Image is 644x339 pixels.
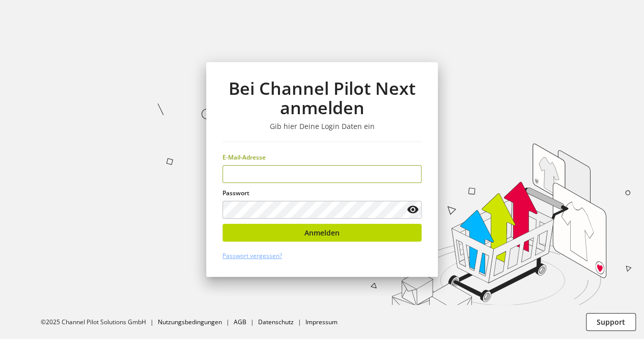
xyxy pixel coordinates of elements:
a: Passwort vergessen? [222,251,282,260]
span: E-Mail-Adresse [222,153,266,162]
a: Datenschutz [258,318,294,326]
a: AGB [234,318,246,326]
a: Nutzungsbedingungen [158,318,222,326]
button: Anmelden [222,224,422,242]
h1: Bei Channel Pilot Next anmelden [222,79,422,118]
h3: Gib hier Deine Login Daten ein [222,122,422,131]
li: ©2025 Channel Pilot Solutions GmbH [41,318,158,327]
span: Passwort [222,189,249,197]
a: Impressum [305,318,338,326]
span: Support [597,317,625,327]
span: Anmelden [304,227,340,238]
button: Support [586,313,636,331]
